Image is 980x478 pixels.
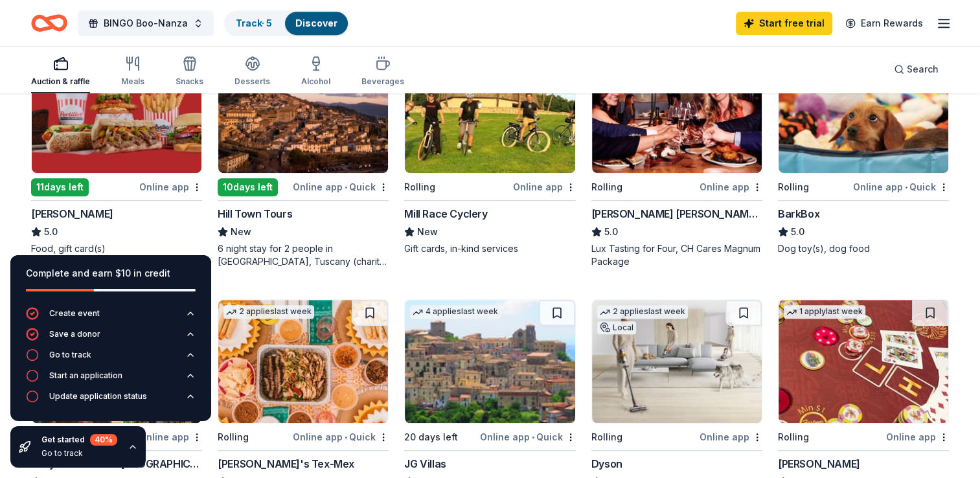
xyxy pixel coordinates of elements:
[121,76,144,87] div: Meals
[41,448,117,459] div: Go to track
[293,429,389,445] div: Online app Quick
[591,206,762,222] div: [PERSON_NAME] [PERSON_NAME] Winery and Restaurants
[301,76,330,87] div: Alcohol
[404,456,446,472] div: JG Villas
[779,50,948,173] img: Image for BarkBox
[778,49,949,255] a: Image for BarkBoxTop rated15 applieslast weekRollingOnline app•QuickBarkBox5.0Dog toy(s), dog food
[591,179,622,195] div: Rolling
[31,76,90,87] div: Auction & raffle
[218,242,389,268] div: 6 night stay for 2 people in [GEOGRAPHIC_DATA], Tuscany (charity rate is $1380; retails at $2200;...
[417,224,438,240] span: New
[907,62,939,77] span: Search
[41,434,117,446] div: Get started
[592,300,762,423] img: Image for Dyson
[404,179,435,195] div: Rolling
[700,429,762,445] div: Online app
[49,329,100,339] div: Save a donor
[853,179,949,195] div: Online app Quick
[218,49,389,268] a: Image for Hill Town Tours 5 applieslast week10days leftOnline app•QuickHill Town ToursNew6 night ...
[78,10,214,36] button: BINGO Boo-Nanza
[591,49,762,268] a: Image for Cooper's Hawk Winery and RestaurantsTop rated5 applieslast weekRollingOnline app[PERSON...
[26,348,196,369] button: Go to track
[591,456,622,472] div: Dyson
[778,242,949,255] div: Dog toy(s), dog food
[784,305,865,319] div: 1 apply last week
[121,51,144,93] button: Meals
[49,350,91,360] div: Go to track
[886,429,949,445] div: Online app
[31,49,202,255] a: Image for Portillo'sTop rated5 applieslast week11days leftOnline app[PERSON_NAME]5.0Food, gift ca...
[591,242,762,268] div: Lux Tasting for Four, CH Cares Magnum Package
[44,224,58,240] span: 5.0
[31,8,67,38] a: Home
[361,76,404,87] div: Beverages
[597,321,636,334] div: Local
[532,432,534,442] span: •
[480,429,576,445] div: Online app Quick
[90,434,117,446] div: 40 %
[405,50,575,173] img: Image for Mill Race Cyclery
[26,307,196,328] button: Create event
[218,50,388,173] img: Image for Hill Town Tours
[26,266,196,281] div: Complete and earn $10 in credit
[224,10,349,36] button: Track· 5Discover
[404,242,575,255] div: Gift cards, in-kind services
[49,391,147,402] div: Update application status
[31,242,202,255] div: Food, gift card(s)
[31,51,90,93] button: Auction & raffle
[293,179,389,195] div: Online app Quick
[26,390,196,411] button: Update application status
[778,206,819,222] div: BarkBox
[700,179,762,195] div: Online app
[883,56,949,82] button: Search
[234,76,270,87] div: Desserts
[591,429,622,445] div: Rolling
[176,76,203,87] div: Snacks
[223,305,314,319] div: 2 applies last week
[295,17,337,28] a: Discover
[218,429,249,445] div: Rolling
[736,12,832,35] a: Start free trial
[139,179,202,195] div: Online app
[592,50,762,173] img: Image for Cooper's Hawk Winery and Restaurants
[32,50,201,173] img: Image for Portillo's
[218,206,292,222] div: Hill Town Tours
[404,206,487,222] div: Mill Race Cyclery
[26,328,196,348] button: Save a donor
[410,305,501,319] div: 4 applies last week
[779,300,948,423] img: Image for Boyd Gaming
[49,308,100,319] div: Create event
[513,179,576,195] div: Online app
[838,12,931,35] a: Earn Rewards
[791,224,804,240] span: 5.0
[49,370,122,381] div: Start an application
[218,300,388,423] img: Image for Chuy's Tex-Mex
[176,51,203,93] button: Snacks
[218,456,354,472] div: [PERSON_NAME]'s Tex-Mex
[104,16,188,31] span: BINGO Boo-Nanza
[404,429,458,445] div: 20 days left
[234,51,270,93] button: Desserts
[26,369,196,390] button: Start an application
[778,429,809,445] div: Rolling
[218,178,278,196] div: 10 days left
[361,51,404,93] button: Beverages
[905,182,907,192] span: •
[404,49,575,255] a: Image for Mill Race CycleryLocalRollingOnline appMill Race CycleryNewGift cards, in-kind services
[231,224,251,240] span: New
[301,51,330,93] button: Alcohol
[31,178,89,196] div: 11 days left
[778,179,809,195] div: Rolling
[345,432,347,442] span: •
[236,17,272,28] a: Track· 5
[604,224,618,240] span: 5.0
[345,182,347,192] span: •
[778,456,860,472] div: [PERSON_NAME]
[31,206,113,222] div: [PERSON_NAME]
[597,305,688,319] div: 2 applies last week
[405,300,575,423] img: Image for JG Villas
